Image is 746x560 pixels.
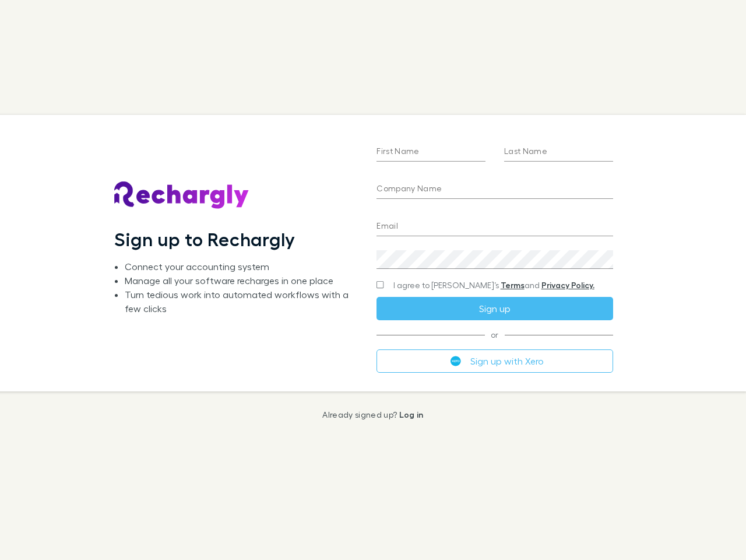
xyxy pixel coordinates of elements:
[114,228,295,250] h1: Sign up to Rechargly
[501,280,525,290] a: Terms
[125,288,358,316] li: Turn tedious work into automated workflows with a few clicks
[376,297,613,320] button: Sign up
[393,279,594,291] span: I agree to [PERSON_NAME]’s and
[125,274,358,288] li: Manage all your software recharges in one place
[376,349,613,373] button: Sign up with Xero
[125,260,358,274] li: Connect your accounting system
[376,334,613,335] span: or
[114,181,249,209] img: Rechargly's Logo
[451,356,461,366] img: Xero's logo
[399,409,424,419] a: Log in
[322,410,423,419] p: Already signed up?
[541,280,594,290] a: Privacy Policy.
